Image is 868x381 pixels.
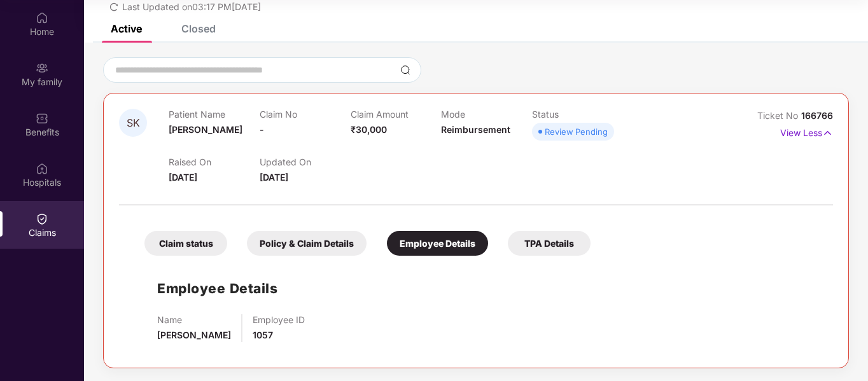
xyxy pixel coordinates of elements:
[351,109,442,120] p: Claim Amount
[400,65,410,75] img: svg+xml;base64,PHN2ZyBpZD0iU2VhcmNoLTMyeDMyIiB4bWxucz0iaHR0cDovL3d3dy53My5vcmcvMjAwMC9zdmciIHdpZH...
[780,123,833,140] p: View Less
[169,109,260,120] p: Patient Name
[253,329,273,340] span: 1057
[169,172,197,183] span: [DATE]
[801,110,833,121] span: 166766
[387,231,488,256] div: Employee Details
[508,231,591,256] div: TPA Details
[260,172,288,183] span: [DATE]
[247,231,367,256] div: Policy & Claim Details
[351,124,387,135] span: ₹30,000
[157,278,277,299] h1: Employee Details
[36,212,48,225] img: svg+xml;base64,PHN2ZyBpZD0iQ2xhaW0iIHhtbG5zPSJodHRwOi8vd3d3LnczLm9yZy8yMDAwL3N2ZyIgd2lkdGg9IjIwIi...
[253,314,305,325] p: Employee ID
[169,124,242,135] span: [PERSON_NAME]
[757,110,801,121] span: Ticket No
[260,124,264,135] span: -
[260,109,351,120] p: Claim No
[441,109,532,120] p: Mode
[111,22,142,35] div: Active
[157,329,231,340] span: [PERSON_NAME]
[122,1,261,12] span: Last Updated on 03:17 PM[DATE]
[109,1,118,12] span: redo
[157,314,231,325] p: Name
[36,11,48,24] img: svg+xml;base64,PHN2ZyBpZD0iSG9tZSIgeG1sbnM9Imh0dHA6Ly93d3cudzMub3JnLzIwMDAvc3ZnIiB3aWR0aD0iMjAiIG...
[169,156,260,167] p: Raised On
[545,125,608,138] div: Review Pending
[127,118,140,128] span: SK
[181,22,216,35] div: Closed
[36,112,48,125] img: svg+xml;base64,PHN2ZyBpZD0iQmVuZWZpdHMiIHhtbG5zPSJodHRwOi8vd3d3LnczLm9yZy8yMDAwL3N2ZyIgd2lkdGg9Ij...
[36,62,48,74] img: svg+xml;base64,PHN2ZyB3aWR0aD0iMjAiIGhlaWdodD0iMjAiIHZpZXdCb3g9IjAgMCAyMCAyMCIgZmlsbD0ibm9uZSIgeG...
[532,109,623,120] p: Status
[144,231,227,256] div: Claim status
[822,126,833,140] img: svg+xml;base64,PHN2ZyB4bWxucz0iaHR0cDovL3d3dy53My5vcmcvMjAwMC9zdmciIHdpZHRoPSIxNyIgaGVpZ2h0PSIxNy...
[441,124,510,135] span: Reimbursement
[260,156,351,167] p: Updated On
[36,162,48,175] img: svg+xml;base64,PHN2ZyBpZD0iSG9zcGl0YWxzIiB4bWxucz0iaHR0cDovL3d3dy53My5vcmcvMjAwMC9zdmciIHdpZHRoPS...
